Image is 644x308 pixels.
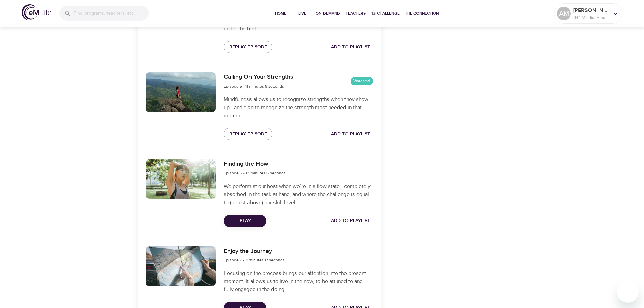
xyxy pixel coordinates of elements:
iframe: Button to launch messaging window [617,281,639,303]
input: Find programs, teachers, etc... [74,6,149,21]
button: Add to Playlist [328,41,373,53]
span: Add to Playlist [331,130,370,138]
button: Replay Episode [224,128,272,140]
h6: Finding the Flow [224,159,286,169]
p: 1144 Mindful Minutes [573,15,609,21]
span: Play [229,217,261,225]
img: logo [22,4,51,20]
span: Episode 6 - 13 minutes 6 seconds [224,170,286,176]
span: Add to Playlist [331,43,370,51]
span: Episode 7 - 11 minutes 17 seconds [224,257,285,263]
p: We perform at our best when we’re in a flow state –completely absorbed in the task at hand, and w... [224,182,373,207]
span: 1% Challenge [371,10,400,17]
span: Replay Episode [229,43,267,51]
span: Live [294,10,310,17]
p: [PERSON_NAME] [573,6,609,15]
div: AM [557,7,571,20]
h6: Enjoy the Journey [224,246,285,256]
span: Replay Episode [229,130,267,138]
span: Watched [351,78,373,85]
span: On-Demand [316,10,340,17]
span: Episode 5 - 11 minutes 8 seconds [224,84,284,89]
span: Add to Playlist [331,217,370,225]
p: Mindfulness allows us to recognize strengths when they show up –and also to recognize the strengt... [224,95,373,120]
button: Add to Playlist [328,128,373,140]
button: Replay Episode [224,41,272,53]
button: Add to Playlist [328,215,373,227]
button: Play [224,215,266,227]
span: Home [272,10,289,17]
p: Focusing on the process brings our attention into the present moment. It allows us to live in the... [224,269,373,293]
span: Teachers [345,10,366,17]
span: The Connection [405,10,439,17]
h6: Calling On Your Strengths [224,72,293,82]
